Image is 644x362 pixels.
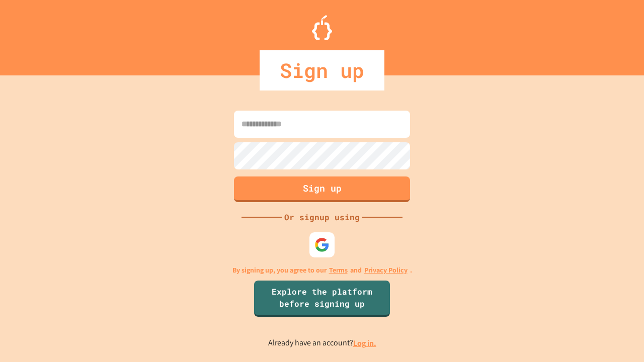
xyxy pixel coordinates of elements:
[364,265,408,276] a: Privacy Policy
[232,265,412,276] p: By signing up, you agree to our and .
[353,338,376,348] a: Log in.
[312,15,332,40] img: Logo.svg
[282,211,362,223] div: Or signup using
[234,176,410,202] button: Sign up
[254,281,390,317] a: Explore the platform before signing up
[329,265,348,276] a: Terms
[268,337,376,349] p: Already have an account?
[260,50,384,90] div: Sign up
[314,237,330,252] img: google-icon.svg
